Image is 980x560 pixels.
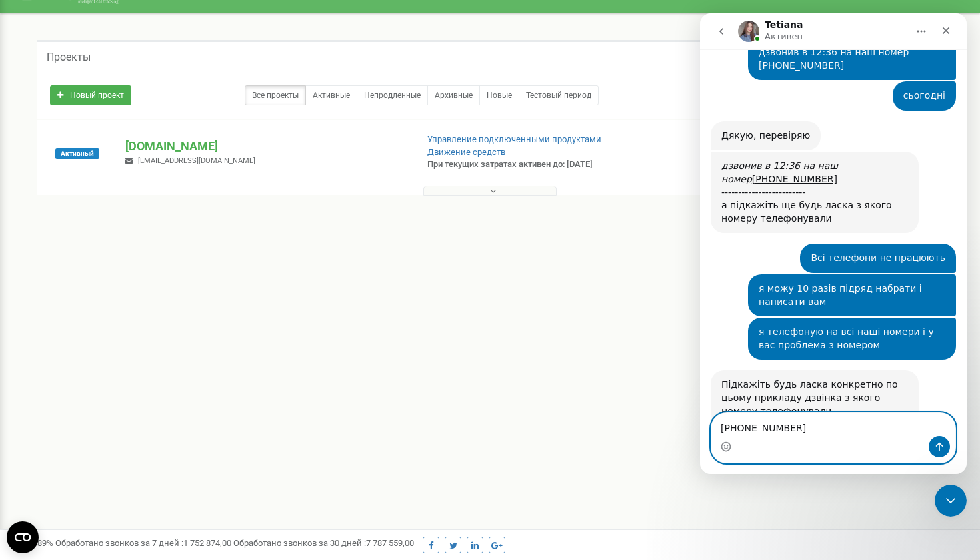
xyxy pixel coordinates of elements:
a: Новый проект [50,85,131,105]
a: Все проекты [245,85,306,105]
iframe: Intercom live chat [935,485,967,517]
p: [DOMAIN_NAME] [125,137,405,155]
iframe: Intercom live chat [700,13,967,474]
u: 7 787 559,00 [366,538,414,548]
span: Обработано звонков за 7 дней : [55,538,231,548]
a: Непродленные [357,85,428,105]
p: При текущих затратах активен до: [DATE] [427,158,633,171]
span: Активный [55,148,99,159]
span: [EMAIL_ADDRESS][DOMAIN_NAME] [138,156,255,165]
h5: Проекты [47,51,91,63]
a: Активные [305,85,357,105]
button: Open CMP widget [7,521,39,553]
a: Архивные [427,85,480,105]
span: Обработано звонков за 30 дней : [233,538,414,548]
a: Новые [479,85,519,105]
a: Движение средств [427,147,505,157]
u: 1 752 874,00 [183,538,231,548]
a: Управление подключенными продуктами [427,134,601,144]
a: Тестовый период [519,85,599,105]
